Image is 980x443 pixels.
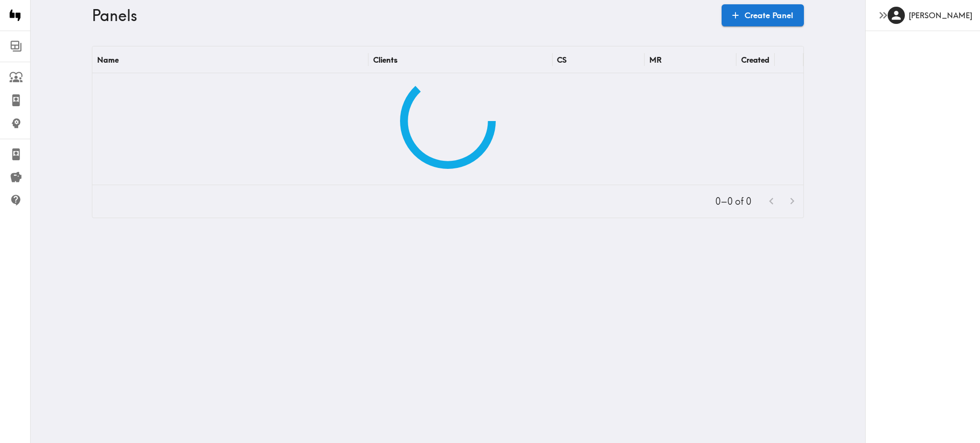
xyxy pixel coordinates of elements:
[722,4,804,26] a: Create Panel
[909,10,972,21] h6: [PERSON_NAME]
[557,55,567,65] div: CS
[6,6,25,25] img: Instapanel
[715,195,751,208] p: 0–0 of 0
[649,55,662,65] div: MR
[92,6,714,24] h3: Panels
[741,55,769,65] div: Created
[373,55,398,65] div: Clients
[97,55,119,65] div: Name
